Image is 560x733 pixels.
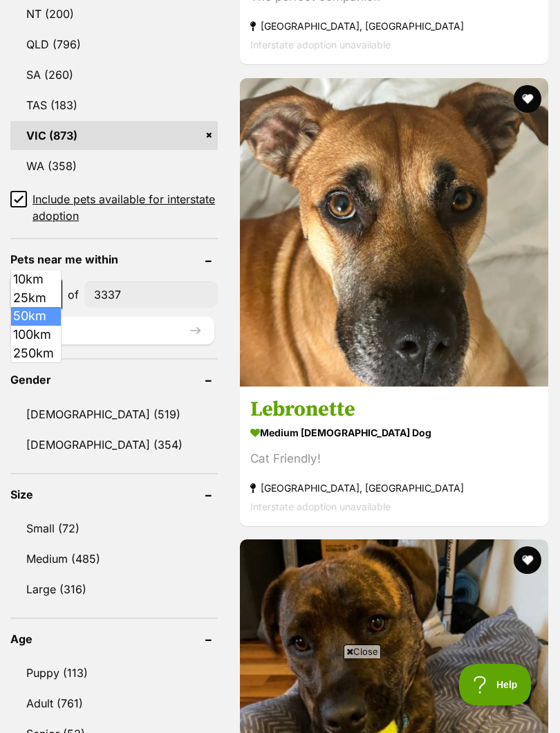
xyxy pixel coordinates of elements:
[240,78,548,387] img: Lebronette - Rhodesian Ridgeback Dog
[250,449,538,468] div: Cat Friendly!
[240,386,548,526] a: Lebronette medium [DEMOGRAPHIC_DATA] Dog Cat Friendly! [GEOGRAPHIC_DATA], [GEOGRAPHIC_DATA] Inter...
[10,191,218,224] a: Include pets available for interstate adoption
[10,30,218,59] a: QLD (796)
[250,423,538,443] strong: medium [DEMOGRAPHIC_DATA] Dog
[10,689,218,718] a: Adult (761)
[84,281,218,308] input: postcode
[459,664,532,705] iframe: Help Scout Beacon - Open
[10,514,218,543] a: Small (72)
[11,289,61,308] li: 25km
[10,430,218,459] a: [DEMOGRAPHIC_DATA] (354)
[10,658,218,687] a: Puppy (113)
[10,373,218,386] header: Gender
[10,60,218,89] a: SA (260)
[11,307,61,326] li: 50km
[10,575,218,604] a: Large (316)
[514,546,541,574] button: favourite
[250,501,391,512] span: Interstate adoption unavailable
[10,151,218,180] a: WA (358)
[514,85,541,113] button: favourite
[32,191,218,224] span: Include pets available for interstate adoption
[250,17,538,36] strong: [GEOGRAPHIC_DATA], [GEOGRAPHIC_DATA]
[10,400,218,429] a: [DEMOGRAPHIC_DATA] (519)
[250,39,391,51] span: Interstate adoption unavailable
[10,633,218,645] header: Age
[10,121,218,150] a: VIC (873)
[11,344,61,363] li: 250km
[10,317,214,344] button: Update
[250,396,538,423] h3: Lebronette
[250,479,538,497] strong: [GEOGRAPHIC_DATA], [GEOGRAPHIC_DATA]
[344,644,381,658] span: Close
[10,488,218,501] header: Size
[11,326,61,344] li: 100km
[10,544,218,573] a: Medium (485)
[68,286,79,303] span: of
[10,253,218,266] header: Pets near me within
[11,270,61,289] li: 10km
[28,664,532,726] iframe: Advertisement
[10,91,218,120] a: TAS (183)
